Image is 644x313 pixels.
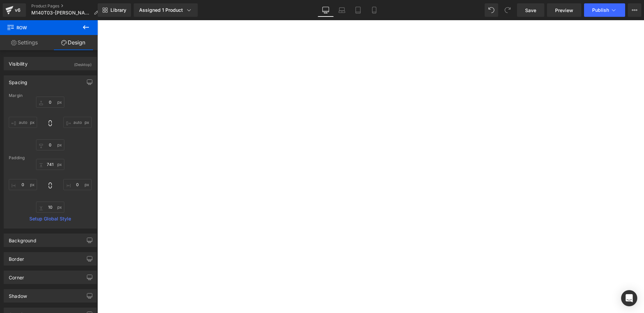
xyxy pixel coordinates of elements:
input: 0 [9,117,37,128]
input: 0 [9,179,37,190]
a: v6 [3,3,26,17]
div: v6 [13,6,22,14]
div: Visibility [9,57,28,67]
input: 0 [36,97,64,108]
span: Row [7,20,74,35]
button: Publish [584,3,625,17]
a: Product Pages [31,3,104,9]
input: 0 [63,117,92,128]
input: 0 [36,139,64,150]
div: Padding [9,155,92,160]
span: Publish [592,7,609,13]
button: More [628,3,641,17]
a: New Library [98,3,131,17]
input: 0 [63,179,92,190]
div: Border [9,252,24,262]
div: Assigned 1 Product [139,7,192,13]
a: Tablet [350,3,366,17]
input: 0 [36,159,64,170]
input: 0 [36,202,64,213]
button: Redo [501,3,514,17]
button: Undo [485,3,498,17]
div: Spacing [9,76,27,85]
a: Setup Global Style [9,216,92,221]
a: Preview [547,3,581,17]
div: Shadow [9,289,27,299]
span: M140T03-[PERSON_NAME] [31,10,91,15]
span: Library [110,7,126,13]
a: Laptop [334,3,350,17]
a: Desktop [318,3,334,17]
div: (Desktop) [74,57,92,68]
div: Background [9,234,36,243]
a: Mobile [366,3,382,17]
div: Margin [9,93,92,98]
a: Design [49,35,98,50]
div: Corner [9,271,24,280]
span: Preview [555,7,573,14]
div: Open Intercom Messenger [621,290,637,306]
span: Save [525,7,536,14]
